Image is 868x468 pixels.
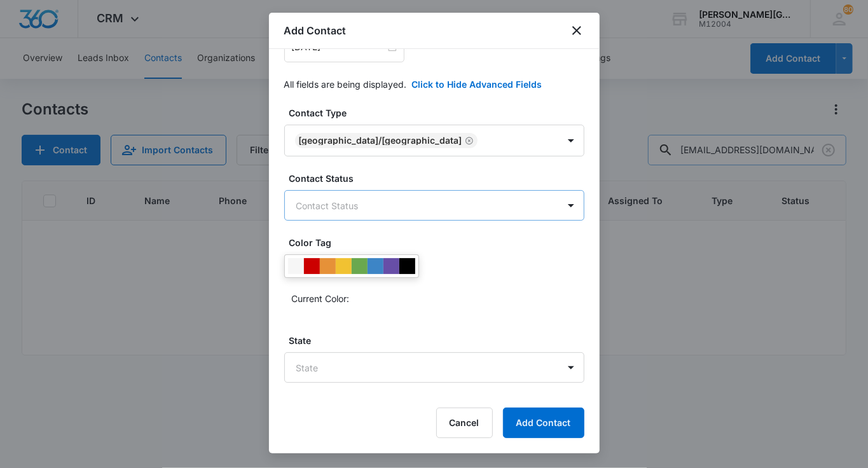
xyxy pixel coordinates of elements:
label: Color Tag [289,236,589,249]
label: State [289,334,589,347]
button: close [569,23,584,38]
div: #F6F6F6 [288,258,304,274]
div: #000000 [399,258,415,274]
div: #6aa84f [352,258,368,274]
div: Remove Walnut Creek/Las Lomas High School [462,136,474,145]
button: Cancel [436,408,493,438]
div: #3d85c6 [368,258,383,274]
button: Add Contact [503,408,584,438]
div: #674ea7 [383,258,399,274]
p: Current Color: [292,292,350,305]
h1: Add Contact [284,23,347,38]
div: #CC0000 [304,258,320,274]
button: Click to Hide Advanced Fields [412,78,542,91]
p: All fields are being displayed. [284,78,407,91]
label: Contact Type [289,106,589,120]
div: #e69138 [320,258,336,274]
div: #f1c232 [336,258,352,274]
div: [GEOGRAPHIC_DATA]/[GEOGRAPHIC_DATA] [299,136,462,145]
label: Contact Status [289,172,589,185]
